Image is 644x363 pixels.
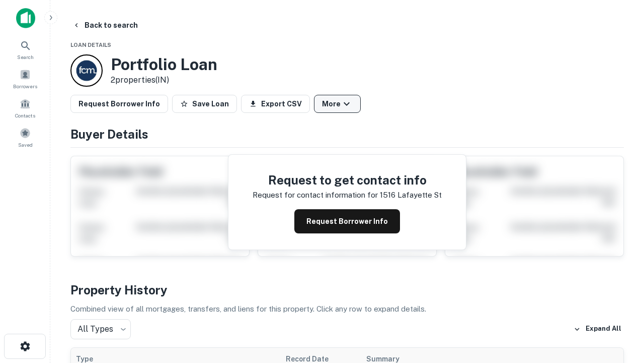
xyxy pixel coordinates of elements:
a: Borrowers [3,65,47,92]
h4: Buyer Details [70,125,624,143]
span: Borrowers [13,82,37,90]
h4: Request to get contact info [253,171,442,189]
button: Save Loan [172,95,237,113]
span: Contacts [15,111,35,119]
p: Combined view of all mortgages, transfers, and liens for this property. Click any row to expand d... [70,303,624,315]
h4: Property History [70,281,624,299]
a: Search [3,36,47,63]
p: Request for contact information for [253,189,378,201]
button: Back to search [68,16,142,34]
p: 1516 lafayette st [380,189,442,201]
button: Request Borrower Info [70,95,168,113]
h3: Portfolio Loan [111,55,217,74]
span: Loan Details [70,42,111,48]
button: Expand All [571,322,624,337]
button: Export CSV [241,95,310,113]
div: All Types [70,319,131,339]
a: Contacts [3,94,47,122]
span: Search [17,53,34,61]
span: Saved [18,141,33,149]
p: 2 properties (IN) [111,74,217,86]
iframe: Chat Widget [594,282,644,331]
img: capitalize-icon.png [16,8,35,28]
button: Request Borrower Info [294,209,400,233]
a: Saved [3,124,47,151]
button: More [314,95,361,113]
